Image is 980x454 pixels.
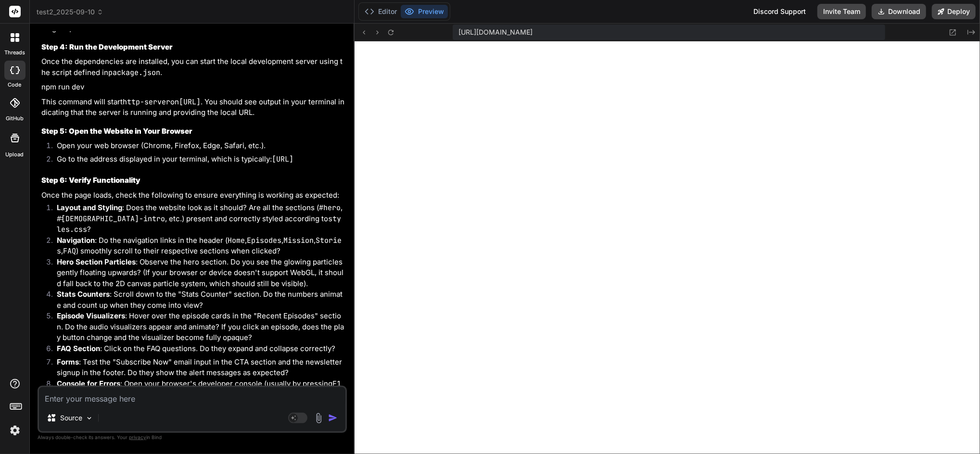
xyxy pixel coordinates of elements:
[123,97,170,107] code: http-server
[49,357,345,378] li: : Test the "Subscribe Now" email input in the CTA section and the newsletter signup in the footer...
[57,344,100,353] strong: FAQ Section
[49,343,345,357] li: : Click on the FAQ questions. Do they expand and collapse correctly?
[41,82,84,91] bindaction: npm run dev
[748,4,812,19] div: Discord Support
[60,413,82,423] p: Source
[57,257,136,266] strong: Hero Section Particles
[8,81,22,89] label: code
[57,214,165,224] code: #[DEMOGRAPHIC_DATA]-intro
[283,236,314,245] code: Mission
[228,236,245,245] code: Home
[41,176,140,185] strong: Step 6: Verify Functionality
[41,126,192,136] strong: Step 5: Open the Website in Your Browser
[41,42,173,51] strong: Step 4: Run the Development Server
[57,379,120,388] strong: Console for Errors
[272,154,293,164] code: [URL]
[7,422,23,439] img: settings
[361,5,401,18] button: Editor
[49,378,345,433] li: : Open your browser's developer console (usually by pressing or right-clicking and selecting "Ins...
[41,190,345,201] p: Once the page loads, check the following to ensure everything is working as expected:
[49,257,345,290] li: : Observe the hero section. Do you see the glowing particles gently floating upwards? (If your br...
[6,151,24,159] label: Upload
[179,97,201,107] code: [URL]
[57,290,110,299] strong: Stats Counters
[401,5,448,18] button: Preview
[313,413,324,424] img: attachment
[37,7,103,17] span: test2_2025-09-10
[129,434,146,440] span: privacy
[458,27,533,37] span: [URL][DOMAIN_NAME]
[6,114,24,123] label: GitHub
[49,202,345,235] li: : Does the website look as it should? Are all the sections ( , , etc.) present and correctly styl...
[108,68,160,77] code: package.json
[4,49,25,57] label: threads
[57,214,341,235] code: styles.css
[872,4,926,19] button: Download
[49,154,345,167] li: Go to the address displayed in your terminal, which is typically:
[247,236,281,245] code: Episodes
[57,236,342,256] code: Stories
[38,433,347,442] p: Always double-check its answers. Your in Bind
[85,414,93,422] img: Pick Models
[57,203,122,212] strong: Layout and Styling
[49,311,345,343] li: : Hover over the episode cards in the "Recent Episodes" section. Do the audio visualizers appear ...
[41,56,345,78] p: Once the dependencies are installed, you can start the local development server using the script ...
[57,357,79,366] strong: Forms
[63,246,76,256] code: FAQ
[41,97,345,118] p: This command will start on . You should see output in your terminal indicating that the server is...
[319,203,341,213] code: #hero
[49,140,345,154] li: Open your web browser (Chrome, Firefox, Edge, Safari, etc.).
[49,289,345,311] li: : Scroll down to the "Stats Counter" section. Do the numbers animate and count up when they come ...
[57,236,95,245] strong: Navigation
[355,41,980,454] iframe: Preview
[49,235,345,257] li: : Do the navigation links in the header ( , , , , ) smoothly scroll to their respective sections ...
[57,311,125,320] strong: Episode Visualizers
[328,413,338,423] img: icon
[817,4,866,19] button: Invite Team
[932,4,976,19] button: Deploy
